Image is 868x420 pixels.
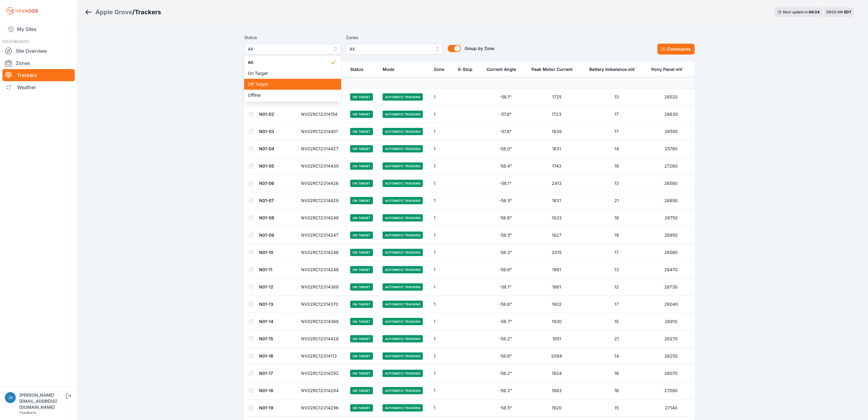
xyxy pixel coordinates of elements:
[248,45,329,53] span: All
[248,92,330,98] span: Offline
[248,59,330,65] span: All
[244,44,341,55] button: All
[244,56,341,102] div: All
[248,81,330,87] span: Off Target
[248,70,330,76] span: On Target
